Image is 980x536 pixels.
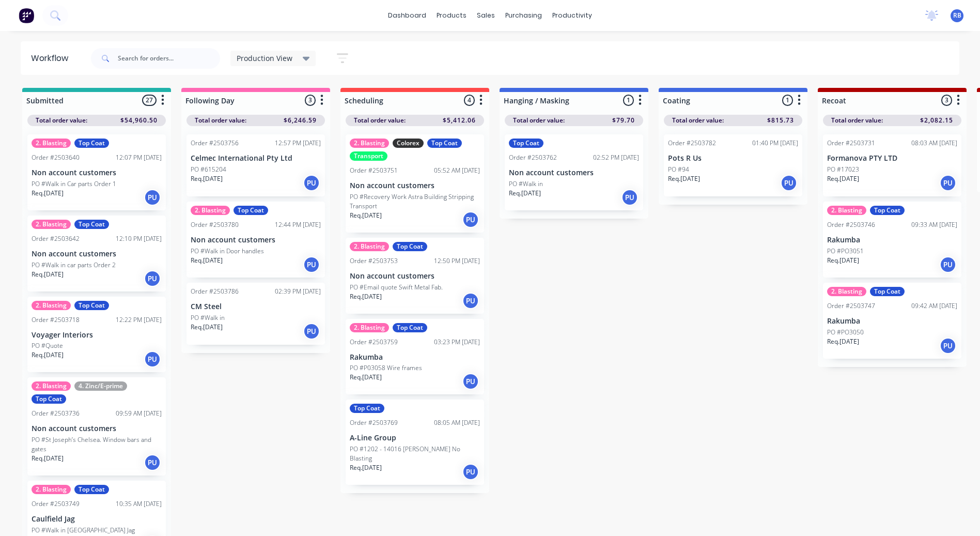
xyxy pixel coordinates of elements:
[827,206,866,215] div: 2. Blasting
[612,116,635,125] span: $79.70
[32,234,80,243] div: Order #2503642
[827,256,859,265] p: Req. [DATE]
[668,154,798,163] p: Pots R Us
[911,139,957,148] div: 08:03 AM [DATE]
[350,353,480,362] p: Rakumba
[953,11,961,20] span: RB
[383,8,431,23] a: dashboard
[940,175,956,191] div: PU
[920,116,953,125] span: $2,082.15
[827,154,957,163] p: Formanova PTY LTD
[827,220,875,229] div: Order #2503746
[827,328,864,337] p: PO #PO3050
[32,220,71,229] div: 2. Blasting
[32,315,80,325] div: Order #2503718
[434,256,480,266] div: 12:50 PM [DATE]
[462,293,479,309] div: PU
[350,242,389,251] div: 2. Blasting
[431,8,472,23] div: products
[621,189,638,206] div: PU
[74,301,109,310] div: Top Coat
[350,323,389,332] div: 2. Blasting
[32,139,71,148] div: 2. Blasting
[275,220,321,229] div: 12:44 PM [DATE]
[346,319,484,395] div: 2. BlastingTop CoatOrder #250375903:23 PM [DATE]RakumbaPO #P03058 Wire framesReq.[DATE]PU
[781,175,797,191] div: PU
[191,302,321,311] p: CM Steel
[823,283,961,359] div: 2. BlastingTop CoatOrder #250374709:42 AM [DATE]RakumbaPO #PO3050Req.[DATE]PU
[27,297,166,373] div: 2. BlastingTop CoatOrder #250371812:22 PM [DATE]Voyager InteriorsPO #QuoteReq.[DATE]PU
[664,134,802,196] div: Order #250378201:40 PM [DATE]Pots R UsPO #94Req.[DATE]PU
[350,418,398,427] div: Order #2503769
[74,139,109,148] div: Top Coat
[144,270,161,287] div: PU
[350,283,443,292] p: PO #Email quote Swift Metal Fab.
[116,153,162,162] div: 12:07 PM [DATE]
[32,179,116,189] p: PO #Walk in Car parts Order 1
[32,270,64,279] p: Req. [DATE]
[237,53,292,64] span: Production View
[195,116,246,125] span: Total order value:
[350,404,384,413] div: Top Coat
[350,272,480,281] p: Non account customers
[827,139,875,148] div: Order #2503731
[120,116,158,125] span: $54,960.50
[186,134,325,196] div: Order #250375612:57 PM [DATE]Celmec International Pty LtdPO #615204Req.[DATE]PU
[547,8,597,23] div: productivity
[443,116,476,125] span: $5,412.06
[462,464,479,480] div: PU
[827,247,864,256] p: PO #PO3051
[32,261,116,270] p: PO #Walk in car parts Order 2
[32,341,63,350] p: PO #Quote
[191,139,239,148] div: Order #2503756
[462,373,479,390] div: PU
[191,323,223,332] p: Req. [DATE]
[303,256,320,273] div: PU
[767,116,794,125] span: $815.73
[144,351,161,367] div: PU
[284,116,317,125] span: $6,246.59
[509,169,639,177] p: Non account customers
[191,287,239,296] div: Order #2503786
[144,189,161,206] div: PU
[191,154,321,163] p: Celmec International Pty Ltd
[509,139,543,148] div: Top Coat
[74,220,109,229] div: Top Coat
[32,499,80,509] div: Order #2503749
[27,134,166,210] div: 2. BlastingTop CoatOrder #250364012:07 PM [DATE]Non account customersPO #Walk in Car parts Order ...
[118,48,220,69] input: Search for orders...
[752,139,798,148] div: 01:40 PM [DATE]
[509,189,541,198] p: Req. [DATE]
[434,166,480,175] div: 05:52 AM [DATE]
[191,256,223,265] p: Req. [DATE]
[823,134,961,196] div: Order #250373108:03 AM [DATE]Formanova PTY LTDPO #17023Req.[DATE]PU
[672,116,724,125] span: Total order value:
[303,323,320,340] div: PU
[31,52,73,65] div: Workflow
[827,165,859,174] p: PO #17023
[668,174,700,183] p: Req. [DATE]
[27,216,166,292] div: 2. BlastingTop CoatOrder #250364212:10 PM [DATE]Non account customersPO #Walk in car parts Order ...
[116,499,162,509] div: 10:35 AM [DATE]
[350,445,480,463] p: PO #1202 - 14016 [PERSON_NAME] No Blasting
[32,485,71,494] div: 2. Blasting
[32,301,71,310] div: 2. Blasting
[74,381,127,391] div: 4. Zinc/E-prime
[350,463,382,472] p: Req. [DATE]
[668,165,689,174] p: PO #94
[346,400,484,485] div: Top CoatOrder #250376908:05 AM [DATE]A-Line GroupPO #1202 - 14016 [PERSON_NAME] No BlastingReq.[D...
[827,317,957,326] p: Rakumba
[36,116,87,125] span: Total order value:
[827,236,957,244] p: Rakumba
[186,202,325,278] div: 2. BlastingTop CoatOrder #250378012:44 PM [DATE]Non account customersPO #Walk in Door handlesReq....
[32,515,162,524] p: Caulfield Jag
[393,139,424,148] div: Colorex
[870,206,905,215] div: Top Coat
[144,454,161,471] div: PU
[911,301,957,311] div: 09:42 AM [DATE]
[350,373,382,382] p: Req. [DATE]
[32,153,80,162] div: Order #2503640
[505,134,643,210] div: Top CoatOrder #250376202:52 PM [DATE]Non account customersPO #Walk inReq.[DATE]PU
[911,220,957,229] div: 09:33 AM [DATE]
[827,174,859,183] p: Req. [DATE]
